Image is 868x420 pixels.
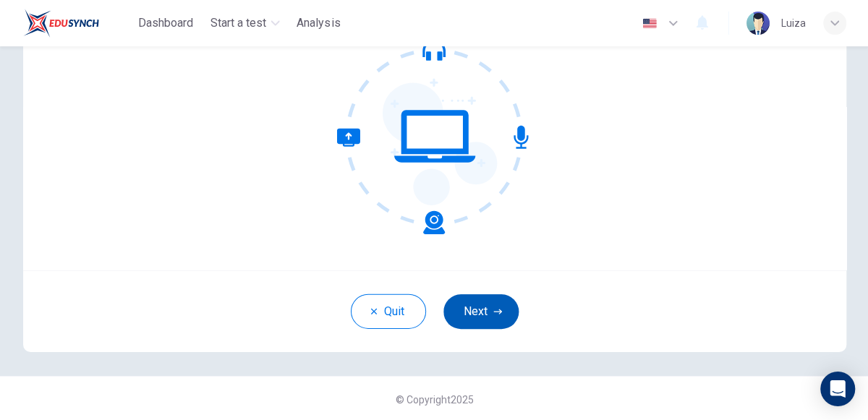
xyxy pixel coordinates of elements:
div: Luiza [780,14,804,32]
span: Dashboard [138,14,193,32]
a: EduSynch logo [23,9,132,38]
button: Analysis [291,10,346,36]
span: © Copyright 2025 [395,393,473,405]
span: Start a test [210,14,266,32]
img: Profile picture [745,12,768,35]
span: Analysis [297,14,340,32]
button: Quit [350,293,425,328]
button: Next [443,293,518,328]
div: Open Intercom Messenger [819,371,854,406]
button: Dashboard [132,10,199,36]
img: EduSynch logo [23,9,99,38]
img: en [639,18,658,29]
button: Start a test [205,10,285,36]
